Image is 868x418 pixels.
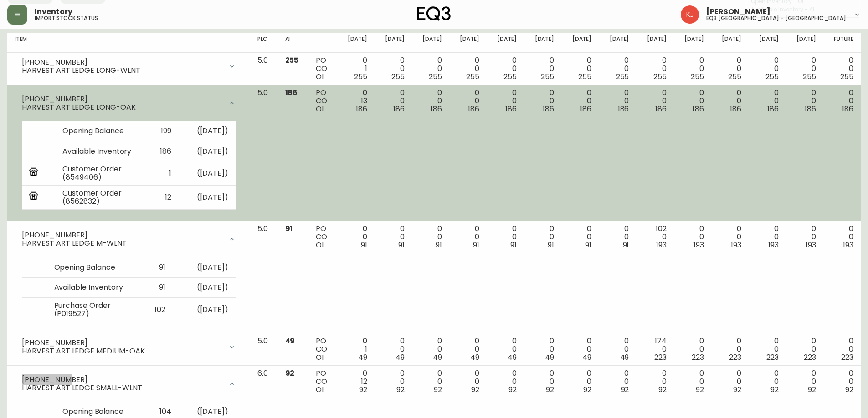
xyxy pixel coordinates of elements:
[756,225,779,249] div: 0 0
[47,297,138,322] td: Purchase Order (P019527)
[361,240,367,250] span: 91
[316,352,324,363] span: OI
[250,85,277,222] td: 5.0
[35,8,72,15] span: Inventory
[15,369,243,398] div: [PHONE_NUMBER]HARVEST ART LEDGE SMALL-WLNT
[719,225,741,249] div: 0 0
[285,223,293,234] span: 91
[681,5,699,24] img: 24a625d34e264d2520941288c4a55f8e
[531,89,554,113] div: 0 0
[466,71,479,82] span: 255
[606,225,629,249] div: 0 0
[35,15,98,21] h5: import stock status
[643,337,666,362] div: 174 0
[382,369,405,394] div: 0 0
[419,369,442,394] div: 0 0
[146,141,178,161] td: 186
[582,352,591,363] span: 49
[250,33,277,53] th: PLC
[47,257,138,277] td: Opening Balance
[382,56,405,81] div: 0 0
[29,167,38,178] img: retail_report.svg
[731,240,741,250] span: 193
[531,56,554,81] div: 0 0
[316,225,329,249] div: PO CO
[770,384,779,395] span: 92
[729,352,741,363] span: 223
[711,33,749,53] th: [DATE]
[693,240,704,250] span: 193
[146,186,178,210] td: 12
[653,71,667,82] span: 255
[138,297,173,322] td: 102
[548,240,554,250] span: 91
[471,384,479,395] span: 92
[457,56,479,81] div: 0 0
[545,352,554,363] span: 49
[620,352,629,363] span: 49
[569,56,591,81] div: 0 0
[457,89,479,113] div: 0 0
[382,225,405,249] div: 0 0
[393,104,405,114] span: 186
[179,186,236,210] td: ( [DATE] )
[419,225,442,249] div: 0 0
[531,225,554,249] div: 0 0
[29,191,38,202] img: retail_report.svg
[843,240,853,250] span: 193
[15,56,243,76] div: [PHONE_NUMBER]HARVEST ART LEDGE LONG-WLNT
[457,369,479,394] div: 0 0
[395,352,405,363] span: 49
[531,369,554,394] div: 0 0
[578,71,591,82] span: 255
[55,186,146,210] td: Customer Order (8562832)
[250,333,277,366] td: 5.0
[22,66,223,75] div: HARVEST ART LEDGE LONG-WLNT
[419,56,442,81] div: 0 0
[22,95,223,103] div: [PHONE_NUMBER]
[840,71,853,82] span: 255
[569,337,591,362] div: 0 0
[494,56,517,81] div: 0 0
[569,89,591,113] div: 0 0
[494,225,517,249] div: 0 0
[842,104,853,114] span: 186
[599,33,636,53] th: [DATE]
[22,239,223,247] div: HARVEST ART LEDGE M-WLNT
[808,384,816,395] span: 92
[569,225,591,249] div: 0 0
[179,121,236,141] td: ( [DATE] )
[316,240,324,250] span: OI
[417,6,451,21] img: logo
[831,56,853,81] div: 0 0
[730,104,741,114] span: 186
[55,121,146,141] td: Opening Balance
[803,71,816,82] span: 255
[546,384,554,395] span: 92
[765,71,779,82] span: 255
[285,55,299,65] span: 255
[344,337,367,362] div: 0 1
[681,369,704,394] div: 0 0
[831,337,853,362] div: 0 0
[173,297,236,322] td: ( [DATE] )
[433,352,442,363] span: 49
[681,225,704,249] div: 0 0
[768,240,779,250] span: 193
[831,89,853,113] div: 0 0
[344,369,367,394] div: 0 12
[354,71,367,82] span: 255
[398,240,405,250] span: 91
[396,384,405,395] span: 92
[531,337,554,362] div: 0 0
[316,384,324,395] span: OI
[15,337,243,357] div: [PHONE_NUMBER]HARVEST ART LEDGE MEDIUM-OAK
[583,384,591,395] span: 92
[285,87,298,98] span: 186
[316,369,329,394] div: PO CO
[429,71,442,82] span: 255
[250,53,277,85] td: 5.0
[449,33,487,53] th: [DATE]
[173,257,236,277] td: ( [DATE] )
[391,71,405,82] span: 255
